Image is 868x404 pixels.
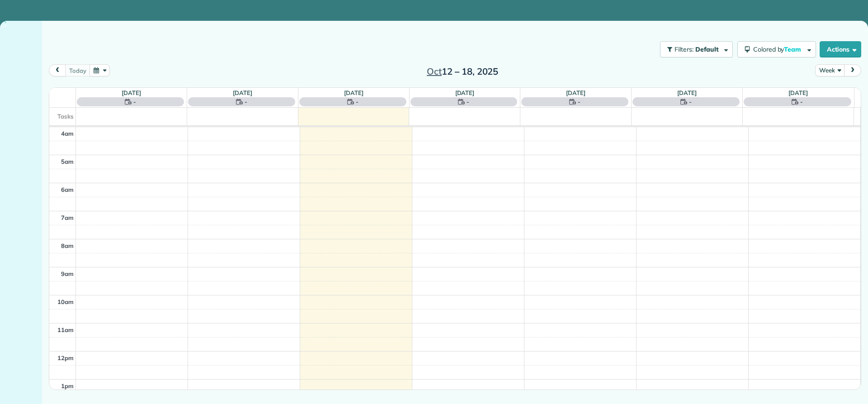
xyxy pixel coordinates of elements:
span: 10am [57,298,74,305]
span: Colored by [753,45,804,53]
span: 11am [57,326,74,333]
a: [DATE] [566,89,585,96]
span: - [467,97,469,106]
span: 12pm [57,354,74,361]
a: [DATE] [122,89,141,96]
span: Default [695,45,719,53]
a: [DATE] [344,89,363,96]
span: 8am [61,242,74,249]
span: 1pm [61,382,74,390]
span: 7am [61,214,74,221]
span: - [356,97,359,106]
button: Colored byTeam [737,41,816,57]
a: [DATE] [455,89,475,96]
h2: 12 – 18, 2025 [406,67,519,76]
span: - [245,97,247,106]
span: 4am [61,130,74,137]
a: [DATE] [677,89,697,96]
span: 6am [61,186,74,193]
button: Actions [820,41,861,57]
span: Team [784,45,802,53]
span: - [800,97,803,106]
span: 5am [61,158,74,165]
a: [DATE] [233,89,252,96]
span: - [689,97,692,106]
button: prev [49,64,66,76]
a: Filters: Default [656,41,733,57]
button: today [65,64,90,76]
span: Oct [427,66,442,77]
span: - [578,97,580,106]
button: Filters: Default [660,41,733,57]
button: next [844,64,861,76]
button: Week [815,64,844,76]
span: 9am [61,270,74,277]
span: Tasks [57,113,74,120]
span: Filters: [675,45,693,53]
a: [DATE] [788,89,808,96]
span: - [133,97,136,106]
